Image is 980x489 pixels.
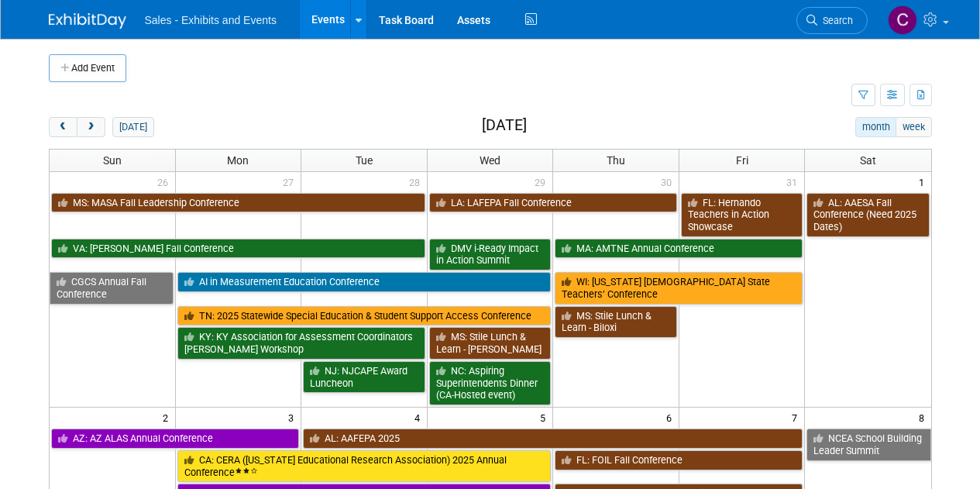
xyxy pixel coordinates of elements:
a: VA: [PERSON_NAME] Fall Conference [51,239,425,259]
span: 3 [287,408,301,427]
span: Tue [356,154,373,167]
span: Sales - Exhibits and Events [145,14,277,26]
h2: [DATE] [482,117,527,134]
a: Search [796,7,868,34]
span: Sat [860,154,876,167]
a: DMV i-Ready Impact in Action Summit [429,239,552,270]
span: Mon [227,154,249,167]
a: CA: CERA ([US_STATE] Educational Research Association) 2025 Annual Conference [177,450,552,482]
a: MS: MASA Fall Leadership Conference [51,193,425,213]
a: FL: FOIL Fall Conference [555,450,803,470]
a: MS: Stile Lunch & Learn - Biloxi [555,306,677,338]
a: AL: AAFEPA 2025 [303,429,803,449]
span: 2 [161,408,175,427]
span: Search [817,15,853,26]
a: MA: AMTNE Annual Conference [555,239,803,259]
button: month [855,117,896,137]
button: Add Event [49,54,126,82]
span: 6 [665,408,679,427]
span: 4 [413,408,427,427]
span: 30 [659,172,679,191]
a: NCEA School Building Leader Summit [806,429,930,460]
span: 5 [538,408,552,427]
a: WI: [US_STATE] [DEMOGRAPHIC_DATA] State Teachers’ Conference [555,272,803,304]
a: TN: 2025 Statewide Special Education & Student Support Access Conference [177,306,552,326]
span: Wed [480,154,500,167]
button: next [77,117,105,137]
a: AL: AAESA Fall Conference (Need 2025 Dates) [806,193,929,237]
a: AI in Measurement Education Conference [177,272,552,292]
a: CGCS Annual Fall Conference [50,272,174,304]
a: KY: KY Association for Assessment Coordinators [PERSON_NAME] Workshop [177,327,425,359]
a: FL: Hernando Teachers in Action Showcase [681,193,803,237]
a: MS: Stile Lunch & Learn - [PERSON_NAME] [429,327,552,359]
button: prev [49,117,77,137]
span: 26 [156,172,175,191]
span: 27 [281,172,301,191]
span: 29 [533,172,552,191]
span: Thu [607,154,625,167]
span: Fri [736,154,748,167]
span: Sun [103,154,122,167]
span: 8 [917,408,931,427]
span: 31 [785,172,804,191]
span: 1 [917,172,931,191]
a: LA: LAFEPA Fall Conference [429,193,677,213]
img: ExhibitDay [49,13,126,29]
img: Christine Lurz [888,5,917,35]
span: 28 [407,172,427,191]
button: [DATE] [112,117,153,137]
button: week [896,117,931,137]
a: AZ: AZ ALAS Annual Conference [51,429,300,449]
span: 7 [790,408,804,427]
a: NC: Aspiring Superintendents Dinner (CA-Hosted event) [429,361,552,405]
a: NJ: NJCAPE Award Luncheon [303,361,425,393]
